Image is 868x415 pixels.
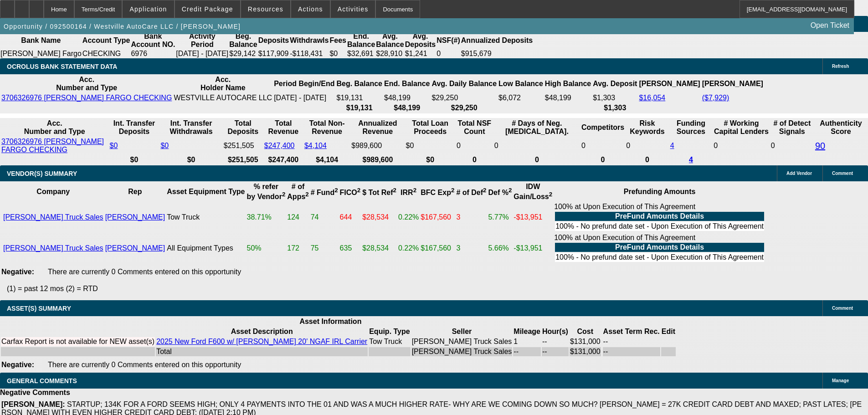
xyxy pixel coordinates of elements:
[393,187,396,194] sup: 2
[431,103,497,113] th: $29,250
[549,191,552,198] sup: 2
[3,213,103,221] a: [PERSON_NAME] Truck Sales
[241,0,290,18] button: Resources
[229,32,257,49] th: Beg. Balance
[329,49,346,58] td: $0
[173,75,272,92] th: Acc. Holder Name
[156,338,367,345] a: 2025 New Ford F600 w/ [PERSON_NAME] 20' NGAF IRL Carrier
[544,75,591,92] th: High Balance
[156,348,367,356] div: Total
[7,285,868,293] p: (1) = past 12 mos (2) = RTD
[555,222,764,231] td: 100% - No prefund date set - Upon Execution of This Agreement
[48,268,241,276] span: There are currently 0 Comments entered on this opportunity
[1,268,34,276] b: Negative:
[713,119,770,136] th: # Working Capital Lenders
[351,142,404,150] div: $989,600
[48,361,241,369] span: There are currently 0 Comments entered on this opportunity
[175,0,240,18] button: Credit Package
[166,202,245,232] td: Tow Truck
[624,188,696,195] b: Prefunding Amounts
[488,202,512,232] td: 5.77%
[456,189,486,196] b: # of Def
[128,188,142,195] b: Rep
[375,49,404,58] td: $28,910
[508,187,512,194] sup: 2
[570,347,601,356] td: $131,000
[456,233,487,263] td: 3
[173,93,272,102] td: WESTVILLE AUTOCARE LLC
[513,233,553,263] td: -$13,951
[7,377,77,384] span: GENERAL COMMENTS
[542,328,568,335] b: Hour(s)
[615,212,704,220] b: PreFund Amounts Details
[581,119,625,136] th: Competitors
[555,253,764,262] td: 100% - No prefund date set - Upon Execution of This Agreement
[451,187,454,194] sup: 2
[304,142,327,149] a: $4,104
[287,202,309,232] td: 124
[282,191,285,198] sup: 2
[436,32,461,49] th: NSF(#)
[498,75,544,92] th: Low Balance
[1,138,104,154] a: 3706326976 [PERSON_NAME] FARGO CHECKING
[815,141,825,151] a: 90
[1,400,65,408] b: [PERSON_NAME]:
[160,119,222,136] th: Int. Transfer Withdrawals
[264,119,303,136] th: Total Revenue
[570,337,601,346] td: $131,000
[436,49,461,58] td: 0
[513,347,541,356] td: --
[626,155,669,164] th: 0
[714,142,718,149] span: 0
[223,137,263,154] td: $251,505
[336,103,383,113] th: $19,131
[689,156,693,164] a: 4
[82,49,131,58] td: CHECKING
[329,32,346,49] th: Fees
[109,119,159,136] th: Int. Transfer Deposits
[542,337,569,346] td: --
[310,202,339,232] td: 74
[421,189,454,196] b: BFC Exp
[498,93,544,102] td: $6,072
[670,119,712,136] th: Funding Sources
[338,5,369,13] span: Activities
[7,170,77,177] span: VENDOR(S) SUMMARY
[770,137,814,154] td: 0
[456,202,487,232] td: 3
[258,49,290,58] td: $117,909
[406,137,455,154] td: $0
[129,5,167,13] span: Application
[123,0,174,18] button: Application
[626,137,669,154] td: 0
[581,155,625,164] th: 0
[298,5,323,13] span: Actions
[258,32,290,49] th: Deposits
[554,203,765,232] div: 100% at Upon Execution of This Agreement
[160,155,222,164] th: $0
[401,189,416,196] b: IRR
[247,183,286,200] b: % refer by Vendor
[105,244,165,252] a: [PERSON_NAME]
[336,75,383,92] th: Beg. Balance
[456,119,493,136] th: Sum of the Total NSF Count and Total Overdraft Fee Count from Ocrolus
[105,213,165,221] a: [PERSON_NAME]
[411,347,513,356] td: [PERSON_NAME] Truck Sales
[592,75,637,92] th: Avg. Deposit
[603,327,660,336] th: Asset Term Recommendation
[351,119,404,136] th: Annualized Revenue
[369,337,410,346] td: Tow Truck
[109,155,159,164] th: $0
[577,328,593,335] b: Cost
[461,50,533,58] div: $915,679
[384,103,430,113] th: $48,199
[167,188,245,195] b: Asset Equipment Type
[544,93,591,102] td: $48,199
[615,243,704,251] b: PreFund Amounts Details
[807,18,853,33] a: Open Ticket
[223,119,263,136] th: Total Deposits
[411,337,513,346] td: [PERSON_NAME] Truck Sales
[452,328,472,335] b: Seller
[273,93,335,102] td: [DATE] - [DATE]
[331,0,375,18] button: Activities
